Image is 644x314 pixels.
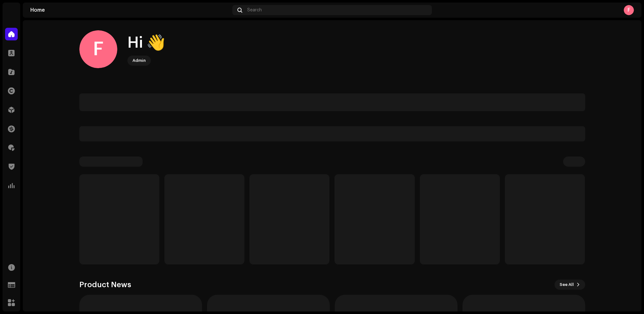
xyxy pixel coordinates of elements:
[624,5,634,15] div: F
[79,280,131,290] h3: Product News
[560,278,574,291] span: See All
[555,280,585,290] button: See All
[132,57,146,64] div: Admin
[79,30,117,68] div: F
[247,8,262,13] span: Search
[127,33,165,53] div: Hi 👋
[30,8,230,13] div: Home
